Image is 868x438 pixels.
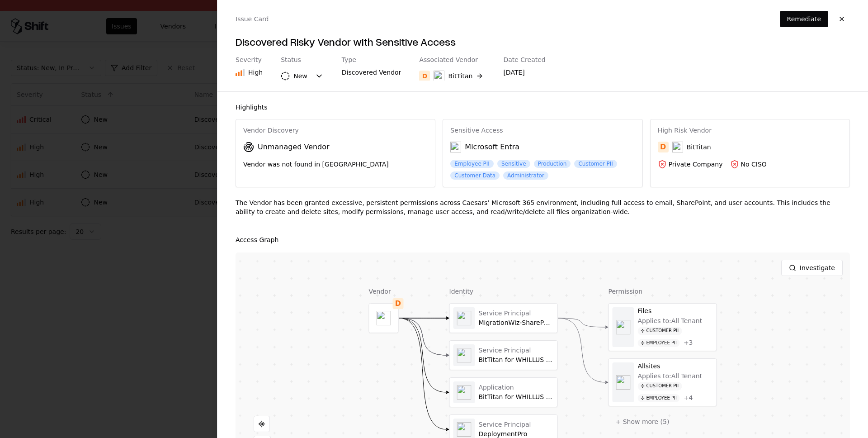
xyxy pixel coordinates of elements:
div: High Risk Vendor [658,127,842,135]
div: Administrator [503,171,548,180]
img: BitTitan [434,71,444,81]
div: Associated Vendor [419,56,485,64]
button: + Show more (5) [609,414,677,430]
div: Allsites [638,362,713,371]
div: Vendor Discovery [243,127,428,135]
div: Employee PII [638,339,680,348]
div: Private Company [669,160,723,169]
img: BitTitan [672,142,683,152]
div: Applies to: All Tenant [638,372,703,381]
div: High [248,68,263,77]
div: BitTitan [687,143,711,152]
div: BitTitan [448,71,472,81]
div: MigrationWiz-SharePoint-Delegated [479,319,554,327]
div: Application [479,384,554,392]
div: Severity [236,56,263,64]
div: No CISO [741,160,767,169]
div: Vendor [369,287,399,296]
div: The Vendor has been granted excessive, persistent permissions across Caesars’ Microsoft 365 envir... [236,198,850,224]
div: Vendor was not found in [GEOGRAPHIC_DATA] [243,160,428,169]
div: Date Created [503,56,545,64]
div: Unmanaged Vendor [258,142,330,152]
div: Highlights [236,103,850,112]
div: Permission [609,287,717,296]
div: Access Graph [236,234,850,245]
div: Service Principal [479,421,554,429]
div: Microsoft Entra [450,142,519,152]
div: Sensitive Access [450,127,635,135]
div: Service Principal [479,309,554,318]
button: DBitTitan [419,68,485,84]
div: BitTitan for WHILLUS Collapse Project [479,356,554,364]
div: Customer Data [450,171,500,180]
div: Identity [449,287,558,296]
h4: Discovered Risky Vendor with Sensitive Access [236,34,850,49]
div: Applies to: All Tenant [638,317,703,325]
div: [DATE] [503,68,545,81]
div: D [393,298,404,309]
div: Employee PII [638,394,680,403]
div: Files [638,307,713,315]
div: Issue Card [236,14,269,24]
div: Customer PII [574,160,617,168]
div: Customer PII [638,382,682,390]
div: Employee PII [450,160,494,168]
button: +4 [684,394,693,402]
div: Type [342,56,401,64]
div: Production [534,160,571,168]
button: Investigate [781,260,843,276]
div: Customer PII [638,327,682,335]
button: +3 [684,339,693,347]
div: New [293,71,307,81]
div: D [419,71,430,81]
div: Discovered Vendor [342,68,401,81]
div: Sensitive [497,160,530,168]
button: Remediate [780,11,828,27]
img: Microsoft Entra [450,142,461,152]
div: BitTitan for WHILLUS Collapse Project [479,393,554,401]
div: + 4 [684,394,693,402]
div: Status [281,56,324,64]
div: + 3 [684,339,693,347]
div: Service Principal [479,347,554,355]
div: D [658,142,669,152]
